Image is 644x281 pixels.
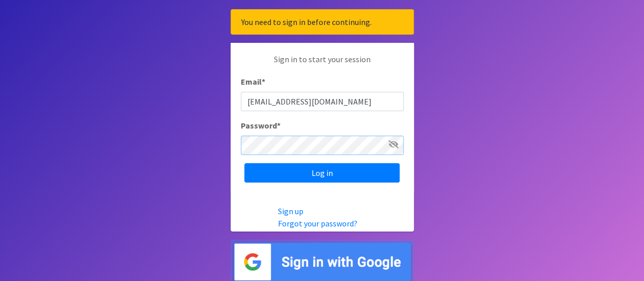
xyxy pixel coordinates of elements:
p: Sign in to start your session [241,53,404,75]
label: Email [241,75,265,88]
label: Password [241,119,281,132]
abbr: required [262,76,265,87]
abbr: required [277,120,281,131]
a: Forgot your password? [278,218,357,228]
div: You need to sign in before continuing. [231,9,414,35]
a: Sign up [278,206,303,216]
input: Log in [244,163,400,183]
